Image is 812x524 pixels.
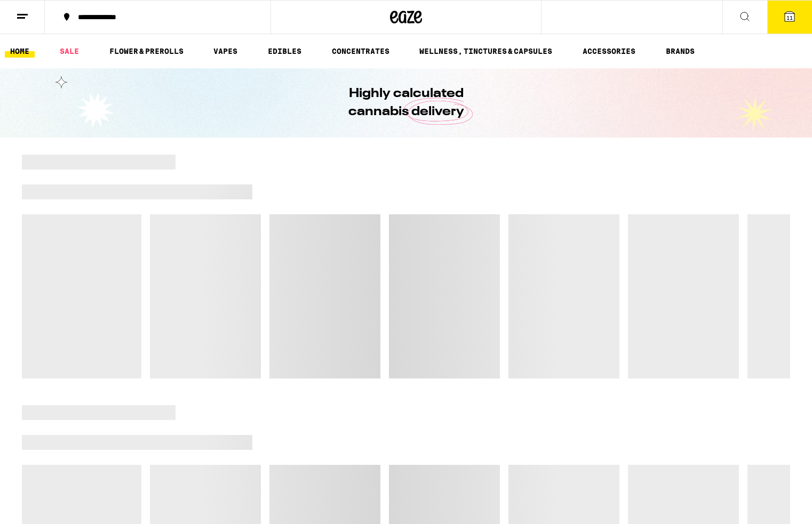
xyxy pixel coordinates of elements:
[767,1,812,34] button: 11
[54,45,84,58] a: SALE
[104,45,189,58] a: FLOWER & PREROLLS
[208,45,243,58] a: VAPES
[660,45,700,58] a: BRANDS
[414,45,558,58] a: WELLNESS, TINCTURES & CAPSULES
[318,85,494,121] h1: Highly calculated cannabis delivery
[262,45,307,58] a: EDIBLES
[577,45,641,58] a: ACCESSORIES
[327,45,395,58] a: CONCENTRATES
[5,45,35,58] a: HOME
[786,14,793,21] span: 11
